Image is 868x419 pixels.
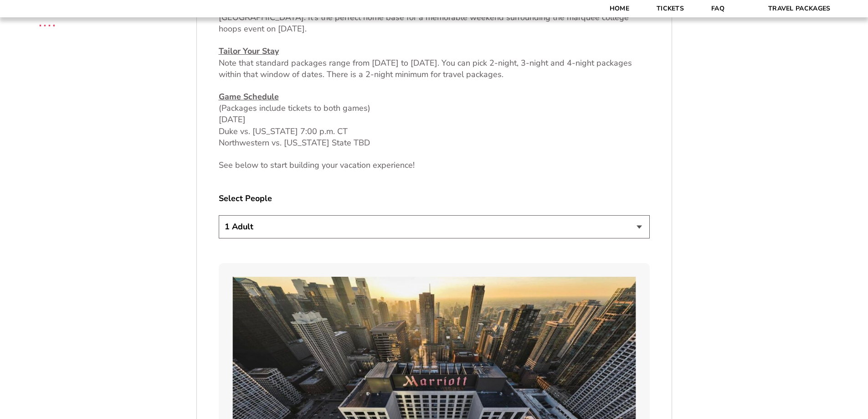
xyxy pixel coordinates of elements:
img: CBS Sports Thanksgiving Classic [27,5,67,44]
u: Tailor Your Stay [219,46,279,57]
span: See below to start building your vacation experience! [219,160,415,171]
label: Select People [219,193,650,204]
u: Game Schedule [219,91,279,102]
p: Note that standard packages range from [DATE] to [DATE]. You can pick 2-night, 3-night and 4-nigh... [219,46,650,80]
p: (Packages include tickets to both games) [DATE] Duke vs. [US_STATE] 7:00 p.m. CT Northwestern vs.... [219,91,650,149]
